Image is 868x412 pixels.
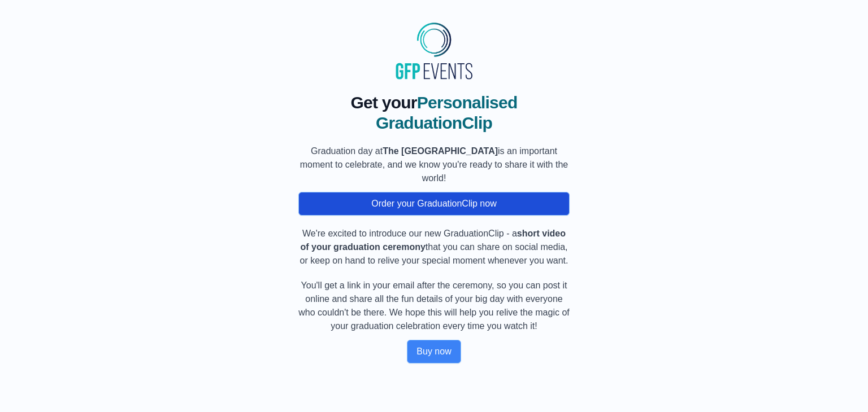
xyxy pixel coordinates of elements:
b: The [GEOGRAPHIC_DATA] [383,146,498,156]
button: Buy now [407,340,461,363]
p: We're excited to introduce our new GraduationClip - a that you can share on social media, or keep... [298,227,570,268]
p: You'll get a link in your email after the ceremony, so you can post it online and share all the f... [298,279,570,333]
img: MyGraduationClip [392,18,476,84]
span: Personalised GraduationClip [376,93,518,132]
p: Graduation day at is an important moment to celebrate, and we know you're ready to share it with ... [298,144,570,185]
button: Order your GraduationClip now [298,192,570,216]
span: Get your [350,93,416,112]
